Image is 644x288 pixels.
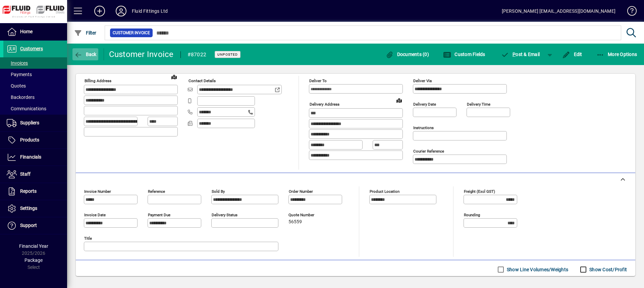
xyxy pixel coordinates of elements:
[3,92,67,103] a: Backorders
[498,48,543,60] button: Post & Email
[3,57,67,69] a: Invoices
[3,132,67,149] a: Products
[212,189,225,194] mat-label: Sold by
[72,27,98,39] button: Filter
[148,189,165,194] mat-label: Reference
[110,5,132,17] button: Profile
[84,213,106,217] mat-label: Invoice date
[74,52,97,57] span: Back
[113,30,150,36] span: Customer Invoice
[20,120,39,125] span: Suppliers
[212,213,237,217] mat-label: Delivery status
[3,115,67,131] a: Suppliers
[513,52,516,57] span: P
[109,49,174,60] div: Customer Invoice
[505,266,568,273] label: Show Line Volumes/Weights
[288,219,302,225] span: 56559
[309,78,327,83] mat-label: Deliver To
[289,189,313,194] mat-label: Order number
[84,236,92,241] mat-label: Title
[72,48,98,60] button: Back
[464,213,480,217] mat-label: Rounding
[187,49,207,60] div: #87022
[3,69,67,80] a: Payments
[385,52,429,57] span: Documents (0)
[588,266,627,273] label: Show Cost/Profit
[19,243,48,249] span: Financial Year
[394,95,405,106] a: View on map
[132,6,168,16] div: Fluid Fittings Ltd
[3,183,67,200] a: Reports
[84,189,111,194] mat-label: Invoice number
[20,154,41,160] span: Financials
[560,48,584,60] button: Edit
[622,1,636,23] a: Knowledge Base
[370,189,399,194] mat-label: Product location
[3,200,67,217] a: Settings
[20,29,33,34] span: Home
[441,48,487,60] button: Custom Fields
[20,206,37,211] span: Settings
[3,217,67,234] a: Support
[3,166,67,183] a: Staff
[148,213,170,217] mat-label: Payment due
[217,52,238,57] span: Unposted
[7,83,26,89] span: Quotes
[288,213,329,217] span: Quote number
[89,5,110,17] button: Add
[384,48,431,60] button: Documents (0)
[67,48,104,60] app-page-header-button: Back
[464,189,495,194] mat-label: Freight (excl GST)
[596,52,637,57] span: More Options
[443,52,485,57] span: Custom Fields
[413,149,444,154] mat-label: Courier Reference
[7,106,46,111] span: Communications
[20,188,37,194] span: Reports
[169,71,179,82] a: View on map
[3,23,67,40] a: Home
[502,6,615,16] div: [PERSON_NAME] [EMAIL_ADDRESS][DOMAIN_NAME]
[20,137,39,142] span: Products
[467,102,490,107] mat-label: Delivery time
[413,125,434,130] mat-label: Instructions
[413,102,436,107] mat-label: Delivery date
[595,48,639,60] button: More Options
[20,46,43,51] span: Customers
[3,80,67,92] a: Quotes
[74,30,97,36] span: Filter
[20,171,31,177] span: Staff
[7,72,32,77] span: Payments
[501,52,540,57] span: ost & Email
[3,149,67,166] a: Financials
[413,78,432,83] mat-label: Deliver via
[24,257,43,263] span: Package
[7,60,28,66] span: Invoices
[3,103,67,114] a: Communications
[562,52,582,57] span: Edit
[7,95,35,100] span: Backorders
[20,223,37,228] span: Support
